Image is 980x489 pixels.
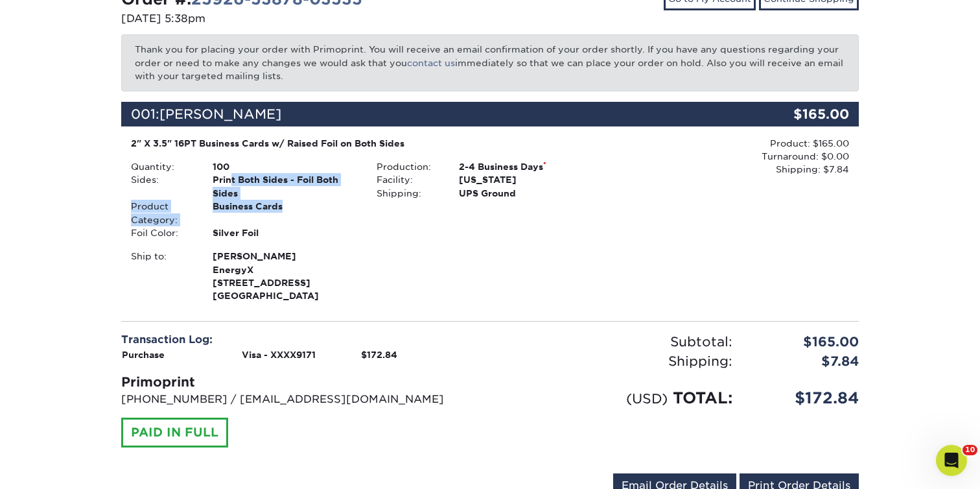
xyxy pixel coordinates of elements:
[122,350,165,360] strong: Purchase
[213,263,357,276] span: EnergyX
[121,372,480,392] div: Primoprint
[407,58,455,68] a: contact us
[613,137,849,176] div: Product: $165.00 Turnaround: $0.00 Shipping: $7.84
[121,332,480,348] div: Transaction Log:
[121,102,736,126] div: 001:
[490,332,742,352] div: Subtotal:
[449,187,613,200] div: UPS Ground
[367,160,449,173] div: Production:
[121,418,228,447] div: PAID IN FULL
[490,352,742,371] div: Shipping:
[203,173,367,200] div: Print Both Sides - Foil Both Sides
[962,445,977,455] span: 10
[673,388,732,407] span: TOTAL:
[742,387,869,410] div: $172.84
[121,173,203,200] div: Sides:
[121,226,203,239] div: Foil Color:
[131,137,603,150] div: 2" X 3.5" 16PT Business Cards w/ Raised Foil on Both Sides
[213,250,357,263] span: [PERSON_NAME]
[742,352,869,371] div: $7.84
[203,226,367,239] div: Silver Foil
[213,276,357,289] span: [STREET_ADDRESS]
[367,187,449,200] div: Shipping:
[203,200,367,226] div: Business Cards
[203,160,367,173] div: 100
[159,106,281,122] span: [PERSON_NAME]
[213,250,357,301] strong: [GEOGRAPHIC_DATA]
[121,160,203,173] div: Quantity:
[449,173,613,186] div: [US_STATE]
[121,250,203,303] div: Ship to:
[936,445,967,476] iframe: Intercom live chat
[361,350,397,360] strong: $172.84
[742,332,869,352] div: $165.00
[449,160,613,173] div: 2-4 Business Days
[121,11,480,27] p: [DATE] 5:38pm
[121,34,859,91] p: Thank you for placing your order with Primoprint. You will receive an email confirmation of your ...
[121,392,480,407] p: [PHONE_NUMBER] / [EMAIL_ADDRESS][DOMAIN_NAME]
[367,173,449,186] div: Facility:
[242,350,316,360] strong: Visa - XXXX9171
[121,200,203,226] div: Product Category:
[626,390,668,407] small: (USD)
[736,102,859,126] div: $165.00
